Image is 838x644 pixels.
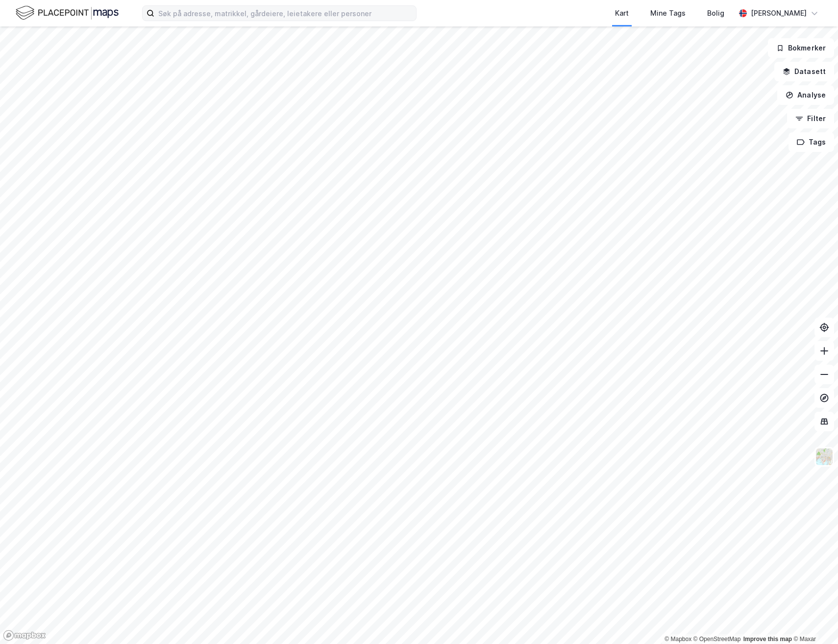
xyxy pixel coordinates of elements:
[774,62,834,81] button: Datasett
[787,109,834,128] button: Filter
[815,447,834,466] img: Z
[789,132,834,152] button: Tags
[615,7,629,19] div: Kart
[650,7,686,19] div: Mine Tags
[743,636,792,643] a: Improve this map
[768,38,834,58] button: Bokmerker
[154,6,416,21] input: Søk på adresse, matrikkel, gårdeiere, leietakere eller personer
[751,7,807,19] div: [PERSON_NAME]
[789,597,838,644] iframe: Chat Widget
[3,630,46,641] a: Mapbox homepage
[693,636,741,643] a: OpenStreetMap
[707,7,724,19] div: Bolig
[16,4,119,22] img: logo.f888ab2527a4732fd821a326f86c7f29.svg
[665,636,691,643] a: Mapbox
[777,85,834,105] button: Analyse
[789,597,838,644] div: Kontrollprogram for chat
